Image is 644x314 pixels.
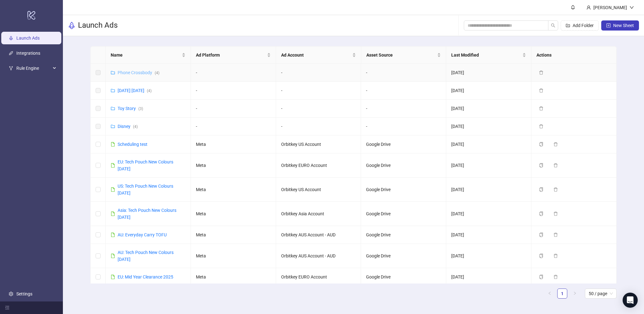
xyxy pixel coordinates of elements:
td: - [361,118,446,135]
span: ( 4 ) [155,71,159,75]
span: down [630,5,634,10]
a: Disney(4) [118,124,138,129]
a: Toy Story(3) [118,106,143,111]
td: - [276,82,361,100]
span: fork [9,66,13,70]
td: Meta [191,202,276,226]
span: file [111,254,115,258]
th: Asset Source [361,47,447,64]
td: Meta [191,268,276,286]
td: Orbitkey EURO Account [276,153,361,178]
span: folder [111,106,115,111]
span: rocket [68,22,75,29]
td: Google Drive [361,135,446,153]
td: [DATE] [446,244,531,268]
li: Next Page [570,289,580,299]
th: Ad Platform [191,47,276,64]
td: Orbitkey US Account [276,178,361,202]
td: [DATE] [446,82,531,100]
span: folder [111,70,115,75]
h3: Launch Ads [78,20,118,30]
td: Google Drive [361,202,446,226]
span: menu-fold [5,306,9,310]
span: New Sheet [613,23,634,28]
span: bell [571,5,575,9]
a: Scheduling test [118,142,147,147]
button: right [570,289,580,299]
span: right [573,291,577,295]
td: - [276,64,361,82]
li: Previous Page [545,289,555,299]
td: - [191,82,276,100]
td: - [191,64,276,82]
span: folder [111,124,115,129]
span: folder [111,88,115,93]
span: search [551,23,555,28]
span: 50 / page [589,289,613,298]
td: Meta [191,226,276,244]
td: - [191,118,276,135]
td: Google Drive [361,244,446,268]
a: [DATE] [DATE](4) [118,88,152,93]
td: - [361,64,446,82]
td: Orbitkey EURO Account [276,268,361,286]
td: [DATE] [446,100,531,118]
td: [DATE] [446,118,531,135]
td: Google Drive [361,268,446,286]
span: Add Folder [573,23,594,28]
td: [DATE] [446,64,531,82]
td: - [361,82,446,100]
span: user [586,5,591,10]
span: delete [539,88,543,93]
div: [PERSON_NAME] [591,4,630,11]
th: Name [106,47,191,64]
span: left [548,291,552,295]
span: copy [539,187,543,192]
span: copy [539,254,543,258]
span: Name [111,52,180,58]
span: plus-square [606,23,611,28]
button: left [545,289,555,299]
span: copy [539,163,543,168]
td: [DATE] [446,268,531,286]
span: file [111,275,115,279]
a: AU: Tech Pouch New Colours [DATE] [118,250,174,262]
td: [DATE] [446,202,531,226]
span: Last Modified [451,52,521,58]
span: file [111,212,115,216]
span: Ad Platform [196,52,266,58]
button: Add Folder [561,20,599,30]
a: Asia: Tech Pouch New Colours [DATE] [118,208,176,220]
span: delete [539,106,543,111]
td: Orbitkey AUS Account - AUD [276,244,361,268]
td: Orbitkey AUS Account - AUD [276,226,361,244]
th: Last Modified [446,47,531,64]
span: copy [539,233,543,237]
a: AU: Everyday Carry TOFU [118,232,167,237]
span: delete [553,275,558,279]
a: EU: Mid Year Clearance 2025 [118,274,173,279]
span: Rule Engine [16,62,51,74]
td: [DATE] [446,153,531,178]
a: EU: Tech Pouch New Colours [DATE] [118,159,173,171]
span: delete [553,233,558,237]
td: [DATE] [446,226,531,244]
span: file [111,233,115,237]
span: folder-add [566,23,570,28]
span: delete [553,254,558,258]
button: New Sheet [601,20,639,30]
span: copy [539,212,543,216]
span: file [111,163,115,168]
a: US: Tech Pouch New Colours [DATE] [118,184,173,196]
a: Integrations [16,51,40,56]
td: - [276,100,361,118]
span: copy [539,275,543,279]
div: Page Size [585,289,617,299]
a: Settings [16,291,32,296]
span: delete [539,70,543,75]
th: Actions [531,47,617,64]
td: [DATE] [446,135,531,153]
span: ( 4 ) [147,89,152,93]
a: 1 [558,289,567,298]
span: ( 3 ) [138,107,143,111]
